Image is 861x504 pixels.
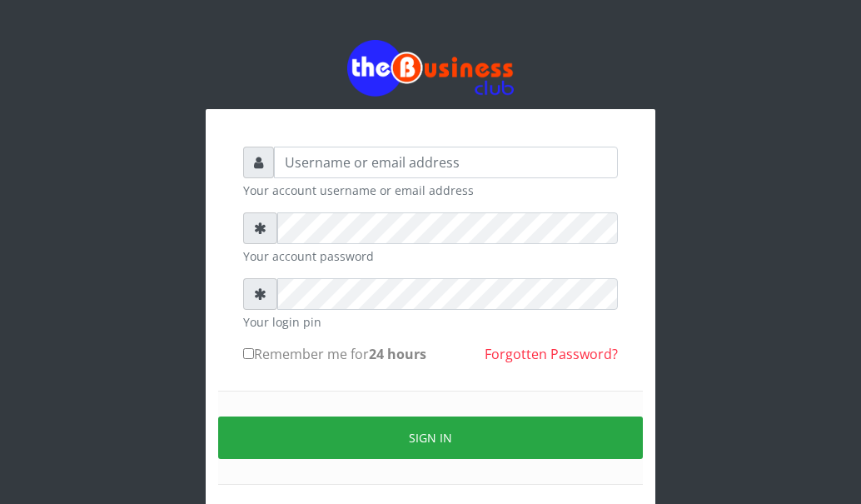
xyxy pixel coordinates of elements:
[243,344,426,364] label: Remember me for
[243,313,618,331] small: Your login pin
[369,345,426,363] b: 24 hours
[274,147,618,178] input: Username or email address
[243,182,618,199] small: Your account username or email address
[485,345,618,363] a: Forgotten Password?
[243,348,254,359] input: Remember me for24 hours
[218,417,643,459] button: Sign in
[243,247,618,265] small: Your account password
